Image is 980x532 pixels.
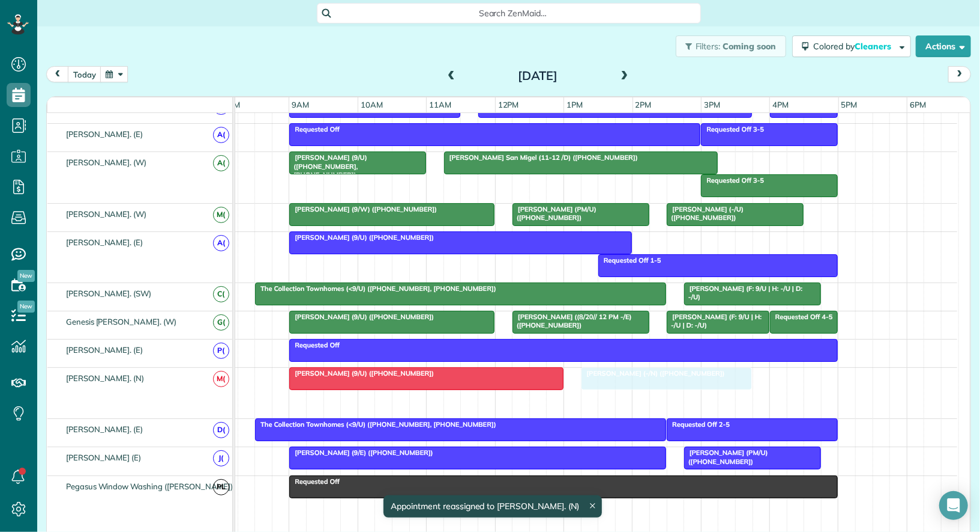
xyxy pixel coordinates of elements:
[702,100,723,109] span: 3pm
[17,270,35,282] span: New
[512,313,632,329] span: [PERSON_NAME] ((8/20// 12 PM -/E) ([PHONE_NUMBER])
[213,314,229,331] span: G(
[289,125,340,133] span: Requested Off
[289,233,434,242] span: [PERSON_NAME] (9/U) ([PHONE_NUMBER])
[213,207,229,223] span: M(
[633,100,654,109] span: 2pm
[496,100,522,109] span: 12pm
[64,345,145,355] span: [PERSON_NAME]. (E)
[916,35,971,57] button: Actions
[64,289,154,298] span: [PERSON_NAME]. (SW)
[213,127,229,143] span: A(
[512,205,597,222] span: [PERSON_NAME] (PM/U) ([PHONE_NUMBER])
[64,373,146,383] span: [PERSON_NAME]. (N)
[443,153,639,162] span: [PERSON_NAME] San Migel (11-12 /D) ([PHONE_NUMBER])
[855,41,893,52] span: Cleaners
[17,301,35,313] span: New
[213,235,229,251] span: A(
[598,256,662,264] span: Requested Off 1-5
[64,317,179,326] span: Genesis [PERSON_NAME]. (W)
[289,448,433,457] span: [PERSON_NAME] (9/E) ([PHONE_NUMBER])
[358,100,385,109] span: 10am
[64,237,145,247] span: [PERSON_NAME]. (E)
[254,284,497,293] span: The Collection Townhomes (<9/U) ([PHONE_NUMBER], [PHONE_NUMBER])
[289,477,340,486] span: Requested Off
[813,41,895,52] span: Colored by
[769,313,834,321] span: Requested Off 4-5
[254,420,497,429] span: The Collection Townhomes (<9/U) ([PHONE_NUMBER], [PHONE_NUMBER])
[68,66,101,82] button: today
[289,153,367,179] span: [PERSON_NAME] (9/U) ([PHONE_NUMBER], [PHONE_NUMBER])
[213,371,229,387] span: M(
[792,35,911,57] button: Colored byCleaners
[64,209,149,219] span: [PERSON_NAME]. (W)
[700,125,765,133] span: Requested Off 3-5
[213,343,229,359] span: P(
[213,155,229,171] span: A(
[666,420,730,429] span: Requested Off 2-5
[64,424,145,434] span: [PERSON_NAME]. (E)
[64,129,145,139] span: [PERSON_NAME]. (E)
[939,491,968,520] div: Open Intercom Messenger
[64,157,149,167] span: [PERSON_NAME]. (W)
[666,313,762,329] span: [PERSON_NAME] (F: 9/U | H: -/U | D: -/U)
[213,422,229,438] span: D(
[64,453,143,462] span: [PERSON_NAME] (E)
[700,176,765,185] span: Requested Off 3-5
[289,313,434,321] span: [PERSON_NAME] (9/U) ([PHONE_NUMBER])
[213,450,229,466] span: J(
[289,100,311,109] span: 9am
[770,100,791,109] span: 4pm
[463,69,613,82] h2: [DATE]
[289,369,434,378] span: [PERSON_NAME] (9/U) ([PHONE_NUMBER])
[666,205,744,222] span: [PERSON_NAME] (-/U) ([PHONE_NUMBER])
[289,341,340,349] span: Requested Off
[427,100,454,109] span: 11am
[907,100,928,109] span: 6pm
[289,205,437,213] span: [PERSON_NAME] (9/W) ([PHONE_NUMBER])
[46,66,69,82] button: prev
[64,482,236,491] span: Pegasus Window Washing ([PERSON_NAME])
[383,495,601,518] div: Appointment reassigned to [PERSON_NAME]. (N)
[723,41,777,52] span: Coming soon
[213,479,229,495] span: PL
[564,100,585,109] span: 1pm
[580,369,725,378] span: [PERSON_NAME] (-/N) ([PHONE_NUMBER])
[696,41,721,52] span: Filters:
[839,100,860,109] span: 5pm
[684,448,768,465] span: [PERSON_NAME] (PM/U) ([PHONE_NUMBER])
[213,286,229,302] span: C(
[948,66,971,82] button: next
[684,284,802,301] span: [PERSON_NAME] (F: 9/U | H: -/U | D: -/U)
